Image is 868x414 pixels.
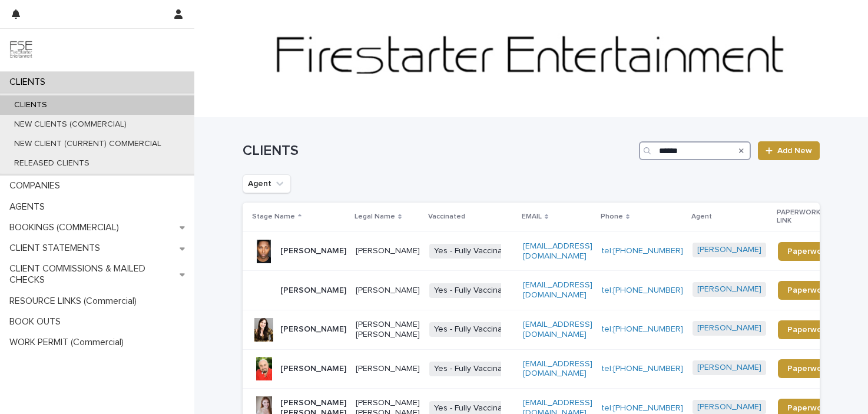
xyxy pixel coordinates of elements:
a: [PERSON_NAME] [697,323,761,333]
a: [PERSON_NAME] [697,402,761,412]
a: tel:[PHONE_NUMBER] [602,247,683,255]
p: [PERSON_NAME] [280,246,346,256]
tr: [PERSON_NAME][PERSON_NAME]Yes - Fully Vaccinated[EMAIL_ADDRESS][DOMAIN_NAME]tel:[PHONE_NUMBER][PE... [243,231,857,271]
a: [EMAIL_ADDRESS][DOMAIN_NAME] [523,360,592,378]
span: Paperwork [787,247,829,256]
span: Yes - Fully Vaccinated [429,283,519,298]
p: [PERSON_NAME] [356,364,420,374]
p: CLIENTS [5,77,55,88]
p: Phone [601,210,623,223]
p: RESOURCE LINKS (Commercial) [5,296,146,307]
p: RELEASED CLIENTS [5,158,99,168]
p: EMAIL [522,210,542,223]
p: Stage Name [252,210,295,223]
p: PAPERWORK LINK [777,206,832,228]
p: [PERSON_NAME] [280,364,346,374]
a: [EMAIL_ADDRESS][DOMAIN_NAME] [523,242,592,260]
a: [PERSON_NAME] [697,245,761,255]
span: Yes - Fully Vaccinated [429,244,519,259]
tr: [PERSON_NAME][PERSON_NAME] [PERSON_NAME]Yes - Fully Vaccinated[EMAIL_ADDRESS][DOMAIN_NAME]tel:[PH... [243,310,857,349]
p: BOOKINGS (COMMERCIAL) [5,222,128,233]
p: COMPANIES [5,180,69,191]
img: 9JgRvJ3ETPGCJDhvPVA5 [9,38,33,62]
input: Search [639,141,751,160]
p: NEW CLIENTS (COMMERCIAL) [5,120,136,130]
p: [PERSON_NAME] [PERSON_NAME] [356,320,420,340]
span: Paperwork [787,365,829,373]
span: Yes - Fully Vaccinated [429,322,519,337]
tr: [PERSON_NAME][PERSON_NAME]Yes - Fully Vaccinated[EMAIL_ADDRESS][DOMAIN_NAME]tel:[PHONE_NUMBER][PE... [243,271,857,310]
a: tel:[PHONE_NUMBER] [602,404,683,412]
a: [PERSON_NAME] [697,284,761,294]
span: Paperwork [787,286,829,294]
a: Paperwork [778,320,839,339]
tr: [PERSON_NAME][PERSON_NAME]Yes - Fully Vaccinated[EMAIL_ADDRESS][DOMAIN_NAME]tel:[PHONE_NUMBER][PE... [243,349,857,389]
p: [PERSON_NAME] [280,286,346,296]
a: Add New [758,141,820,160]
p: Agent [691,210,712,223]
a: [EMAIL_ADDRESS][DOMAIN_NAME] [523,320,592,339]
a: tel:[PHONE_NUMBER] [602,365,683,373]
span: Paperwork [787,404,829,412]
p: CLIENTS [5,100,57,110]
span: Yes - Fully Vaccinated [429,362,519,376]
a: [EMAIL_ADDRESS][DOMAIN_NAME] [523,281,592,299]
p: CLIENT STATEMENTS [5,243,110,254]
p: CLIENT COMMISSIONS & MAILED CHECKS [5,263,180,286]
p: AGENTS [5,201,54,213]
p: NEW CLIENT (CURRENT) COMMERCIAL [5,139,171,149]
h1: CLIENTS [243,143,634,160]
p: WORK PERMIT (Commercial) [5,337,133,348]
a: [PERSON_NAME] [697,363,761,373]
a: tel:[PHONE_NUMBER] [602,325,683,333]
span: Paperwork [787,326,829,334]
p: Vaccinated [428,210,465,223]
a: Paperwork [778,281,839,300]
p: Legal Name [355,210,395,223]
a: Paperwork [778,359,839,378]
p: [PERSON_NAME] [280,324,346,334]
p: [PERSON_NAME] [356,286,420,296]
a: tel:[PHONE_NUMBER] [602,286,683,294]
p: [PERSON_NAME] [356,246,420,256]
span: Add New [777,147,812,155]
button: Agent [243,174,291,193]
p: BOOK OUTS [5,316,70,327]
a: Paperwork [778,242,839,261]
